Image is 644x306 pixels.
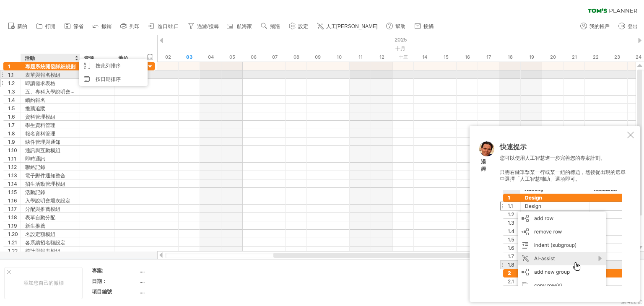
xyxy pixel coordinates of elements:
font: 表單與報名模組 [25,72,60,78]
font: 資料管理模組 [25,114,55,120]
font: 只需右鍵單擊某一行或某一組的標題，然後從出現的選單中選擇「人工智慧輔助」選項即可。 [500,169,626,182]
font: 飛漲 [270,23,280,29]
font: 項目編號 [92,288,112,295]
a: 撤銷 [90,21,114,32]
font: 接觸 [423,23,434,29]
font: 1.8 [8,130,15,137]
div: 2025年10月21日星期二 [563,53,585,62]
font: 快速提示 [500,143,527,151]
div: 2025年10月9日星期四 [307,53,328,62]
font: 16 [465,54,470,60]
font: 10 [337,54,342,60]
div: 2025年10月2日，星期四 [157,53,179,62]
a: 設定 [287,21,311,32]
div: 2025年10月19日星期日 [521,53,542,62]
font: 20 [550,54,556,60]
div: 2025年10月3日，星期五 [179,53,200,62]
font: 節省 [73,23,83,29]
div: 2025年10月11日星期六 [350,53,371,62]
font: 地位 [118,55,128,61]
font: 名設定額模組 [25,231,55,237]
font: 推薦追蹤 [25,105,45,112]
a: 列印 [118,21,142,32]
div: 2025年10月17日星期五 [478,53,499,62]
font: 學生資料管理 [25,122,55,128]
a: 新的 [6,21,30,32]
font: 新的 [17,23,27,29]
font: .... [140,267,145,274]
font: 03 [186,54,192,60]
font: 1.19 [8,223,17,229]
font: 十三 [399,54,408,60]
font: 11 [358,54,363,60]
font: 1.3 [8,88,15,95]
font: 1.13 [8,172,17,179]
font: 21 [572,54,577,60]
font: 2025 [395,36,407,43]
div: 2025年10月8日星期三 [286,53,307,62]
font: 續約報名 [25,97,45,103]
div: 2025年10月14日星期二 [414,53,435,62]
font: 22 [593,54,599,60]
font: 分配與推薦模組 [25,206,60,212]
font: 航海家 [237,23,252,29]
font: 通訊與互動模組 [25,147,60,153]
font: 新生推薦 [25,223,45,229]
div: 2025年10月16日星期四 [457,53,478,62]
font: 即讀需求表格 [25,80,55,86]
font: 招生活動管理模組 [25,181,65,187]
font: 19 [529,54,534,60]
font: 日期： [92,278,107,284]
div: 2025年10月7日星期二 [264,53,286,62]
a: 節省 [62,21,86,32]
font: 表單自動分配 [25,214,55,220]
font: 14 [422,54,427,60]
font: 18 [508,54,513,60]
a: 進口/出口 [146,21,182,32]
font: 活動 [25,55,35,61]
font: 1.7 [8,122,15,128]
font: 按日期排序 [96,76,121,82]
font: 23 [614,54,620,60]
font: 1.11 [8,156,16,162]
div: 2025年10月20日星期一 [542,53,563,62]
div: 2025年10月6日星期一 [243,53,264,62]
font: 09 [315,54,321,60]
font: .... [140,278,145,284]
font: 1.1 [8,72,14,78]
font: 1.14 [8,181,17,187]
a: 飛漲 [259,21,283,32]
font: 1 [8,63,10,70]
font: 按此列排序 [96,62,121,69]
font: 07 [272,54,278,60]
font: 1.2 [8,80,15,86]
font: 設定 [298,23,308,29]
font: 1.15 [8,189,17,195]
font: 1.5 [8,105,15,112]
font: 1.4 [8,97,15,103]
font: 湯姆 [481,158,486,172]
font: 1.9 [8,139,15,145]
div: 2025年10月23日星期四 [606,53,628,62]
div: 2025年10月4日星期六 [200,53,221,62]
font: 17 [486,54,491,60]
font: 1.12 [8,164,17,170]
font: 十月 [395,45,405,52]
div: 2025年10月15日星期三 [435,53,457,62]
font: 登出 [628,23,638,29]
font: 資源 [84,55,94,61]
div: 2025年10月10日星期五 [328,53,350,62]
a: 過濾/搜尋 [186,21,221,32]
font: 各系續招名額設定 [25,239,65,246]
font: 1.6 [8,114,15,120]
font: 專案: [92,267,104,274]
a: 登出 [616,21,640,32]
font: 1.17 [8,206,17,212]
font: 撤銷 [101,23,112,29]
font: 五、專科入學說明會報名 [25,88,80,95]
font: 幫助 [395,23,405,29]
font: .... [140,288,145,295]
font: 統計與報表模組 [25,248,60,254]
font: 02 [165,54,171,60]
div: 2025年10月18日星期六 [499,53,521,62]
